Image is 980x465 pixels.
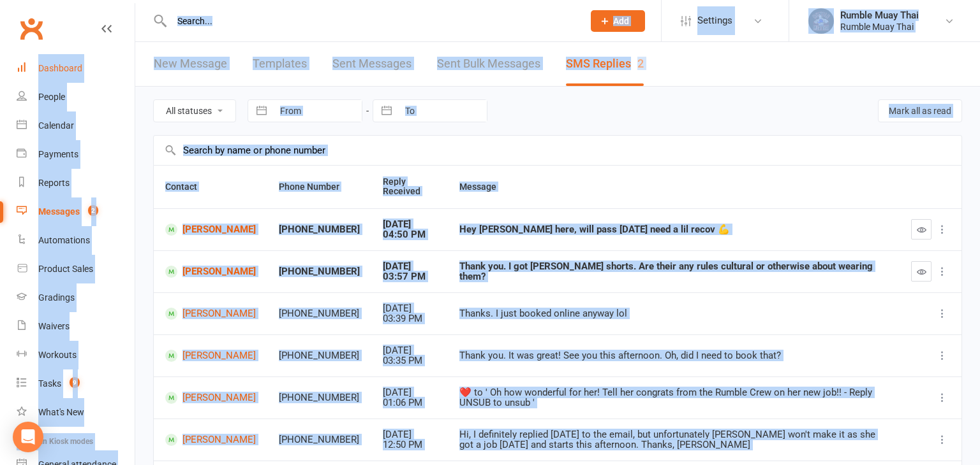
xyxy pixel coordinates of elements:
[38,120,74,131] div: Calendar
[383,229,436,240] div: 04:50 PM
[279,392,360,403] div: [PHONE_NUMBER]
[165,224,256,236] a: [PERSON_NAME]
[154,166,267,208] th: Contact
[697,6,732,35] span: Settings
[38,235,90,245] div: Automations
[17,312,135,341] a: Waivers
[383,313,436,324] div: 03:39 PM
[154,136,961,165] input: Search by name or phone number
[17,255,135,283] a: Product Sales
[17,83,135,111] a: People
[267,166,371,208] th: Phone Number
[38,292,75,303] div: Gradings
[17,54,135,83] a: Dashboard
[17,398,135,427] a: What's New
[840,21,919,32] div: Rumble Muay Thai
[17,226,135,255] a: Automations
[38,149,78,159] div: Payments
[383,387,436,398] div: [DATE]
[840,10,919,21] div: Rumble Muay Thai
[383,429,436,440] div: [DATE]
[17,341,135,369] a: Workouts
[17,283,135,312] a: Gradings
[459,429,888,450] div: Hi, I definitely replied [DATE] to the email, but unfortunately [PERSON_NAME] won't make it as sh...
[459,224,888,235] div: Hey [PERSON_NAME] here, will pass [DATE] need a lil recov 💪
[808,8,834,34] img: thumb_image1688088946.png
[15,13,47,45] a: Clubworx
[38,63,82,73] div: Dashboard
[383,345,436,356] div: [DATE]
[279,308,360,319] div: [PHONE_NUMBER]
[398,100,487,122] input: To
[279,266,360,277] div: [PHONE_NUMBER]
[70,377,80,388] span: 9
[383,440,436,450] div: 12:50 PM
[17,140,135,169] a: Payments
[154,42,227,86] a: New Message
[566,42,644,86] a: SMS Replies2
[165,350,256,362] a: [PERSON_NAME]
[38,378,61,389] div: Tasks
[459,387,888,408] div: ​❤️​ to ' Oh how wonderful for her! Tell her congrats from the Rumble Crew on her new job!! - Rep...
[591,10,645,32] button: Add
[273,100,362,122] input: From
[165,266,256,278] a: [PERSON_NAME]
[613,16,629,26] span: Add
[448,166,900,208] th: Message
[17,197,135,226] a: Messages 2
[38,264,93,274] div: Product Sales
[878,99,962,122] button: Mark all as read
[437,42,540,86] a: Sent Bulk Messages
[459,350,888,361] div: Thank you. It was great! See you this afternoon. Oh, did I need to book that?
[13,422,43,452] div: Open Intercom Messenger
[383,261,436,272] div: [DATE]
[332,42,412,86] a: Sent Messages
[38,92,65,102] div: People
[165,434,256,446] a: [PERSON_NAME]
[279,350,360,361] div: [PHONE_NUMBER]
[38,350,77,360] div: Workouts
[17,111,135,140] a: Calendar
[165,308,256,320] a: [PERSON_NAME]
[165,392,256,404] a: [PERSON_NAME]
[383,355,436,366] div: 03:35 PM
[38,178,70,188] div: Reports
[383,219,436,230] div: [DATE]
[279,224,360,235] div: [PHONE_NUMBER]
[38,407,84,417] div: What's New
[383,397,436,408] div: 01:06 PM
[38,321,70,331] div: Waivers
[459,261,888,282] div: Thank you. I got [PERSON_NAME] shorts. Are their any rules cultural or otherwise about wearing them?
[383,271,436,282] div: 03:57 PM
[88,205,98,216] span: 2
[38,206,80,217] div: Messages
[168,12,574,30] input: Search...
[253,42,307,86] a: Templates
[371,166,448,208] th: Reply Received
[17,169,135,197] a: Reports
[17,369,135,398] a: Tasks 9
[459,308,888,319] div: Thanks. I just booked online anyway lol
[279,434,360,445] div: [PHONE_NUMBER]
[637,57,644,70] div: 2
[383,303,436,314] div: [DATE]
